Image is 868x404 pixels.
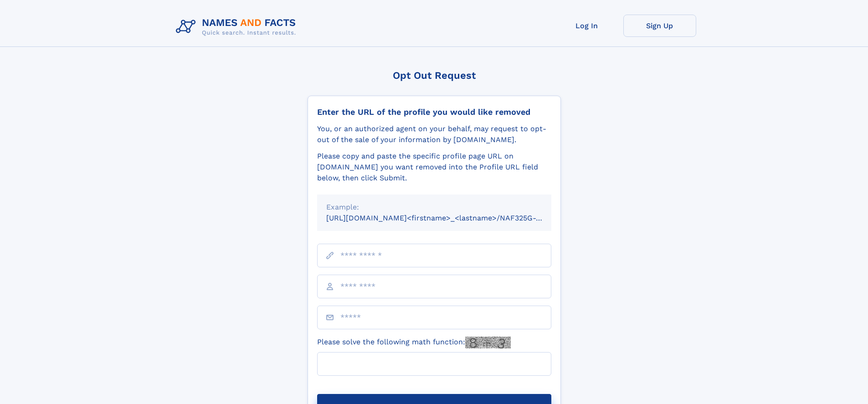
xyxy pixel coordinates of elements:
[317,337,511,348] label: Please solve the following math function:
[326,214,569,222] small: [URL][DOMAIN_NAME]<firstname>_<lastname>/NAF325G-xxxxxxxx
[326,202,542,213] div: Example:
[317,107,551,117] div: Enter the URL of the profile you would like removed
[172,15,303,39] img: Logo Names and Facts
[317,123,551,145] div: You, or an authorized agent on your behalf, may request to opt-out of the sale of your informatio...
[550,15,623,37] a: Log In
[308,70,561,81] div: Opt Out Request
[623,15,696,37] a: Sign Up
[317,151,551,184] div: Please copy and paste the specific profile page URL on [DOMAIN_NAME] you want removed into the Pr...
